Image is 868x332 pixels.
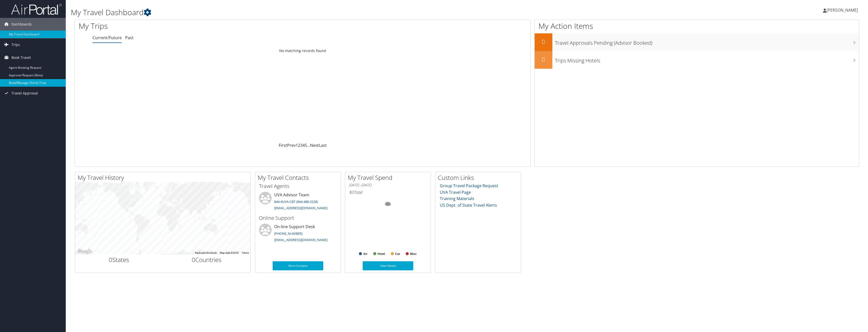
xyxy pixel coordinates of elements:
[167,255,247,264] h2: Countries
[76,248,93,255] img: Google
[274,206,328,210] a: [EMAIL_ADDRESS][DOMAIN_NAME]
[259,215,337,222] h3: Online Support
[274,238,328,242] a: [EMAIL_ADDRESS][DOMAIN_NAME]
[256,224,339,244] li: On-line Support Desk
[535,21,859,31] h1: My Action Items
[307,143,310,148] span: …
[440,189,471,195] a: UVA Travel Page
[535,55,552,64] h2: 0
[438,173,521,182] h2: Custom Links
[11,87,38,100] span: Travel Approval
[279,143,287,148] a: First
[302,143,305,148] a: 4
[410,252,417,256] text: Misc
[76,248,93,255] a: Open this area in Google Maps (opens a new window)
[109,255,112,264] span: 0
[305,143,307,148] a: 5
[296,143,298,148] a: 1
[273,261,323,270] a: More Contacts
[11,51,31,64] span: Book Travel
[555,37,859,46] h3: Travel Approvals Pending (Advisor Booked)
[93,35,122,40] a: Current/Future
[78,173,250,182] h2: My Travel History
[535,51,859,69] a: 0Trips Missing Hotels
[75,46,530,55] td: No matching records found
[378,252,385,256] text: Hotel
[827,7,858,13] span: [PERSON_NAME]
[440,183,498,188] a: Group Travel Package Request
[555,55,859,64] h3: Trips Missing Hotels
[348,173,431,182] h2: My Travel Spend
[274,199,318,204] a: 844-4UVA-CBT (844-488-2228)
[395,252,400,256] text: Car
[125,35,134,40] a: Past
[11,3,62,15] img: airportal-logo.png
[195,251,217,255] button: Keyboard shortcuts
[386,203,390,206] tspan: 0%
[440,196,474,201] a: Training Materials
[535,37,552,46] h2: 0
[259,183,337,190] h3: Travel Agents
[349,189,427,195] h6: Total
[287,143,296,148] a: Prev
[298,143,300,148] a: 2
[300,143,302,148] a: 3
[11,38,20,51] span: Trips
[274,231,302,236] a: [PHONE_NUMBER]
[256,192,339,212] li: UVA Advisor Team
[310,143,319,148] a: Next
[192,255,195,264] span: 0
[220,251,239,254] span: Map data ©2025
[79,255,159,264] h2: States
[11,18,32,31] span: Dashboards
[349,189,354,195] span: $0
[319,143,327,148] a: Last
[349,183,427,187] h6: [DATE] - [DATE]
[242,251,249,254] a: Terms (opens in new tab)
[535,33,859,51] a: 0Travel Approvals Pending (Advisor Booked)
[79,21,337,31] h1: My Trips
[363,261,413,270] a: View Details
[363,252,367,256] text: Air
[440,202,497,208] a: US Dept. of State Travel Alerts
[258,173,341,182] h2: My Travel Contacts
[823,3,863,18] a: [PERSON_NAME]
[71,7,599,18] h1: My Travel Dashboard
